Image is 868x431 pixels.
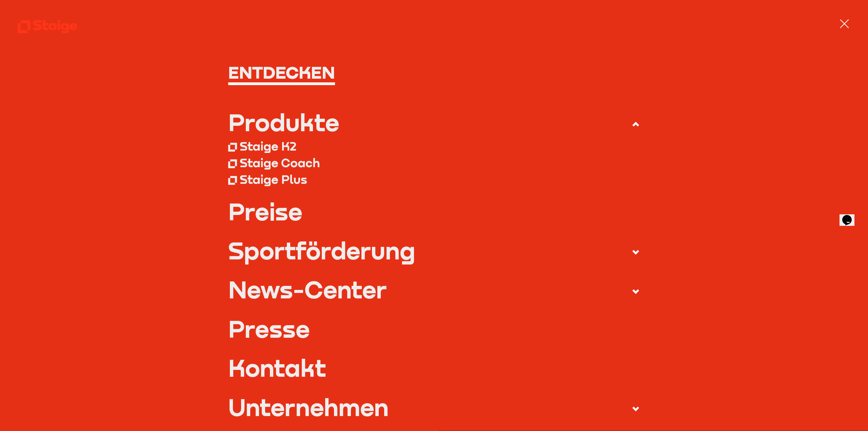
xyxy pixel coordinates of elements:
[240,172,307,187] div: Staige Plus
[228,138,640,155] a: Staige K2
[228,317,640,341] a: Presse
[228,395,389,419] div: Unternehmen
[240,155,320,170] div: Staige Coach
[228,171,640,188] a: Staige Plus
[228,239,415,262] div: Sportförderung
[228,356,640,380] a: Kontakt
[240,139,296,154] div: Staige K2
[228,278,387,301] div: News-Center
[228,200,640,223] a: Preise
[228,155,640,171] a: Staige Coach
[228,111,339,134] div: Produkte
[840,205,861,226] iframe: chat widget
